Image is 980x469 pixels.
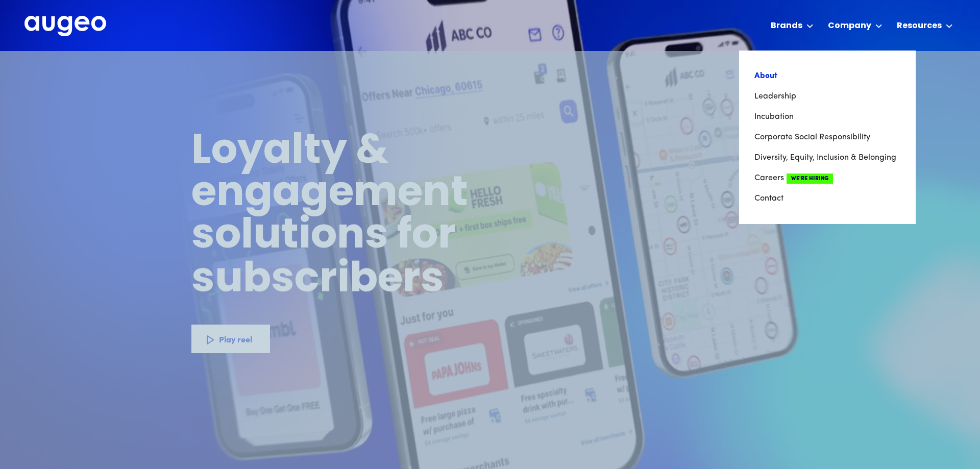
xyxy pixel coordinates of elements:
a: Incubation [754,107,900,127]
div: Resources [897,20,942,32]
a: Contact [754,188,900,209]
a: About [754,66,900,86]
div: Brands [771,20,802,32]
a: home [24,16,106,37]
a: Corporate Social Responsibility [754,127,900,147]
img: Augeo's full logo in white. [24,16,106,37]
a: Diversity, Equity, Inclusion & Belonging [754,147,900,168]
a: Leadership [754,86,900,107]
a: CareersWe're Hiring [754,168,900,188]
span: We're Hiring [787,174,833,184]
nav: Company [739,51,916,224]
div: Company [828,20,871,32]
